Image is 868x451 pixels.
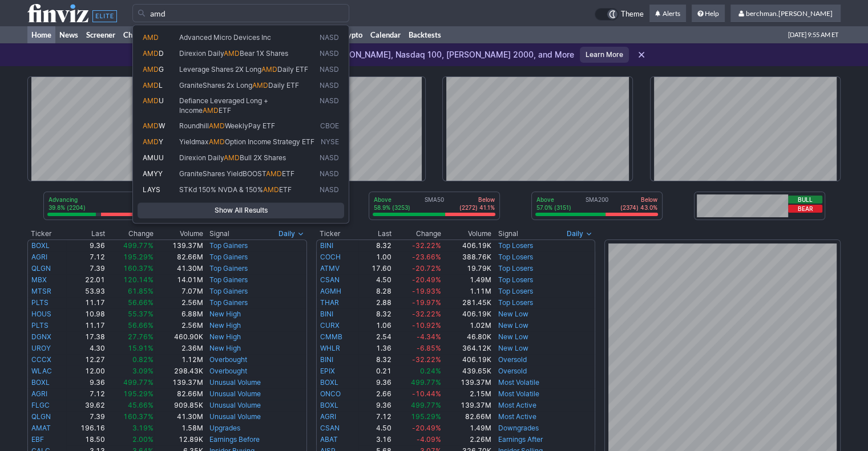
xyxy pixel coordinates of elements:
[31,355,51,364] a: CCCX
[320,424,340,432] a: CSAN
[31,401,50,409] a: FLGC
[132,25,349,224] div: Search
[132,435,154,444] span: 2.00%
[595,8,644,21] a: Theme
[132,355,154,364] span: 0.82%
[358,388,392,400] td: 2.66
[498,275,533,284] a: Top Losers
[320,378,338,387] a: BOXL
[123,378,154,387] span: 499.77%
[66,297,106,308] td: 11.17
[277,65,308,74] span: Daily ETF
[220,49,574,60] p: Evolving the Heatmap: [PERSON_NAME], Nasdaq 100, [PERSON_NAME] 2000, and More
[788,26,838,43] span: [DATE] 9:55 AM ET
[128,344,154,352] span: 15.91%
[320,367,335,375] a: EPIX
[128,321,154,330] span: 56.66%
[123,264,154,273] span: 160.37%
[316,228,358,239] th: Ticker
[412,241,441,250] span: -32.22%
[358,320,392,331] td: 1.06
[66,251,106,263] td: 7.12
[209,275,248,284] a: Top Gainers
[442,308,492,320] td: 406.19K
[366,26,405,43] a: Calendar
[498,287,533,295] a: Top Losers
[31,378,50,387] a: BOXL
[154,320,203,331] td: 2.56M
[788,205,822,213] button: Bear
[66,331,106,343] td: 17.38
[358,274,392,286] td: 4.50
[535,196,659,213] div: SMA200
[320,412,336,421] a: AGRI
[442,411,492,422] td: 82.66M
[209,121,225,130] span: AMD
[374,196,410,204] p: Above
[240,153,286,162] span: Bull 2X Shares
[179,33,271,42] span: Advanced Micro Devices Inc
[159,81,163,90] span: L
[143,137,159,146] span: AMD
[128,332,154,341] span: 27.76%
[498,253,533,261] a: Top Losers
[66,263,106,274] td: 7.39
[159,121,165,130] span: W
[373,196,496,213] div: SMA50
[209,367,247,375] a: Overbought
[154,228,203,239] th: Volume
[27,26,55,43] a: Home
[154,308,203,320] td: 6.88M
[154,422,203,434] td: 1.58M
[620,196,657,204] p: Below
[143,153,164,162] span: AMUU
[31,241,50,250] a: BOXL
[31,389,47,398] a: AGRI
[31,344,51,352] a: UROY
[320,241,333,250] a: BINI
[320,169,339,179] span: NASD
[320,287,341,295] a: AGMH
[320,253,341,261] a: COCH
[358,411,392,422] td: 7.12
[209,241,248,250] a: Top Gainers
[442,286,492,297] td: 1.11M
[27,228,66,239] th: Ticker
[459,204,495,212] p: (2272) 41.1%
[498,241,533,250] a: Top Losers
[358,286,392,297] td: 8.28
[66,239,106,251] td: 9.36
[268,81,299,90] span: Daily ETF
[209,355,247,364] a: Overbought
[279,185,292,194] span: ETF
[49,196,86,204] p: Advancing
[442,297,492,308] td: 281.45K
[209,310,241,318] a: New High
[154,343,203,354] td: 2.36M
[225,121,275,130] span: WeeklyPay ETF
[266,169,282,178] span: AMD
[128,401,154,409] span: 45.66%
[209,344,241,352] a: New High
[119,26,150,43] a: Charts
[320,298,339,307] a: THAR
[154,274,203,286] td: 14.01M
[154,388,203,400] td: 82.66M
[154,239,203,251] td: 139.37M
[358,308,392,320] td: 8.32
[31,332,51,341] a: DGNX
[31,321,49,330] a: PLTS
[224,153,240,162] span: AMD
[154,286,203,297] td: 7.07M
[442,377,492,388] td: 139.37M
[567,228,583,239] span: Daily
[123,253,154,261] span: 195.29%
[219,106,231,115] span: ETF
[358,400,392,411] td: 9.36
[143,185,160,194] span: LAYS
[498,412,536,421] a: Most Active
[412,253,441,261] span: -23.66%
[420,367,441,375] span: 0.24%
[66,377,106,388] td: 9.36
[498,424,539,432] a: Downgrades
